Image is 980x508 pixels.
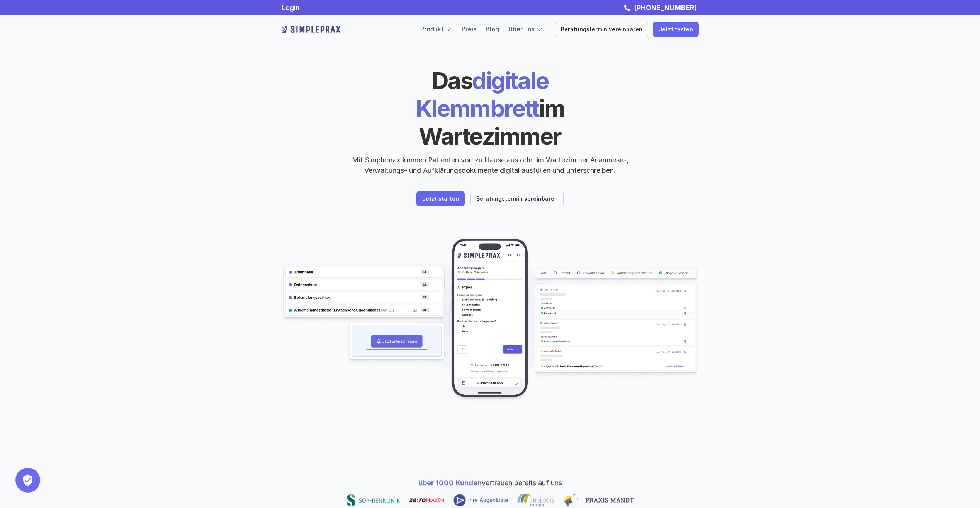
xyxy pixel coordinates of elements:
[418,479,482,487] span: über 1000 Kunden
[357,66,623,150] h1: digitale Klemmbrett
[418,477,562,488] p: vertrauen bereits auf uns
[462,25,476,33] a: Preis
[634,3,697,12] strong: [PHONE_NUMBER]
[416,191,465,206] a: Jetzt starten
[470,191,564,206] a: Beratungstermin vereinbaren
[419,94,569,150] span: im Wartezimmer
[486,25,499,33] a: Blog
[422,196,459,202] p: Jetzt starten
[345,155,635,176] p: Mit Simpleprax können Patienten von zu Hause aus oder im Wartezimmer Anamnese-, Verwaltungs- und ...
[653,22,699,37] a: Jetzt testen
[508,25,534,33] a: Über uns
[282,237,699,404] img: Beispielscreenshots aus der Simpleprax Anwendung
[282,3,299,12] a: Login
[555,22,648,37] a: Beratungstermin vereinbaren
[476,196,558,202] p: Beratungstermin vereinbaren
[632,3,699,12] a: [PHONE_NUMBER]
[420,25,444,33] a: Produkt
[561,26,642,33] p: Beratungstermin vereinbaren
[659,26,693,33] p: Jetzt testen
[432,66,472,94] span: Das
